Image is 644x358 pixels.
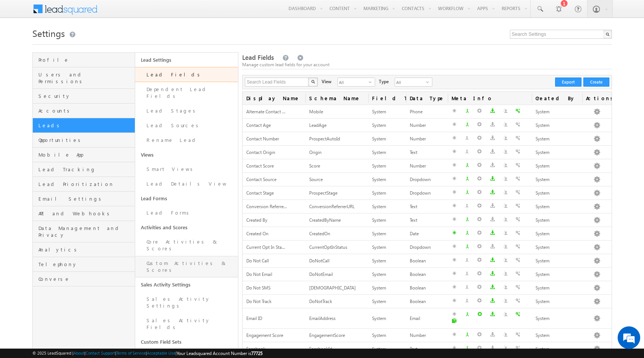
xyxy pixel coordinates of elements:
[38,137,133,143] span: Opportunities
[33,221,135,242] a: Data Management and Privacy
[309,315,365,323] div: EmailAddress
[38,166,133,173] span: Lead Tracking
[536,315,578,323] div: System
[410,108,444,116] div: Phone
[536,332,578,340] div: System
[372,271,402,279] div: System
[135,104,238,118] a: Lead Stages
[33,148,135,162] a: Mobile App
[33,177,135,192] a: Lead Prioritization
[368,92,406,105] span: Field Type
[448,92,532,105] span: Meta Info
[33,67,135,89] a: Users and Permissions
[135,148,238,162] a: Views
[369,80,375,84] span: select
[246,217,267,223] span: Created By
[309,108,365,116] div: Mobile
[322,78,331,85] div: View
[536,284,578,292] div: System
[38,151,133,158] span: Mobile App
[372,122,402,129] div: System
[38,276,133,282] span: Converse
[33,89,135,104] a: Security
[135,162,238,177] a: Smart Views
[246,299,272,304] span: Do Not Track
[372,149,402,157] div: System
[372,162,402,170] div: System
[33,206,135,221] a: API and Webhooks
[309,216,365,224] div: CreatedByName
[135,277,238,292] a: Sales Activity Settings
[85,350,115,355] a: Contact Support
[135,118,238,133] a: Lead Sources
[410,189,444,197] div: Dropdown
[372,176,402,184] div: System
[410,257,444,265] div: Boolean
[410,345,444,353] div: Text
[33,242,135,257] a: Analytics
[38,56,133,63] span: Profile
[536,162,578,170] div: System
[555,78,581,87] button: Export
[246,346,266,352] span: Facebook
[309,203,365,211] div: ConversionReferrerURL
[38,181,133,187] span: Lead Prioritization
[410,298,444,306] div: Boolean
[135,82,238,104] a: Dependent Lead Fields
[410,332,444,340] div: Number
[410,176,444,184] div: Dropdown
[309,244,365,251] div: CurrentOptInStatus
[246,190,274,196] span: Contact Stage
[124,4,142,22] div: Minimize live chat window
[309,122,365,129] div: LeadAge
[309,189,365,197] div: ProspectStage
[246,332,283,338] span: Engagement Score
[536,345,578,353] div: System
[372,257,402,265] div: System
[246,177,276,182] span: Contact Source
[536,108,578,116] div: System
[135,206,238,220] a: Lead Forms
[177,350,262,356] span: Your Leadsquared Account Number is
[33,53,135,67] a: Profile
[372,244,402,251] div: System
[309,345,365,353] div: FacebookId
[135,235,238,256] a: Core Activities & Scores
[379,78,389,85] div: Type
[73,350,84,355] a: About
[410,149,444,157] div: Text
[246,285,270,291] span: Do Not SMS
[338,78,369,86] span: All
[311,80,315,84] img: Search
[536,298,578,306] div: System
[372,284,402,292] div: System
[243,92,305,105] span: Display Name
[309,271,365,279] div: DoNotEmail
[536,244,578,251] div: System
[246,122,271,128] span: Contact Age
[309,257,365,265] div: DoNotCall
[536,122,578,129] div: System
[410,244,444,251] div: Dropdown
[583,78,609,87] button: Create
[116,350,146,355] a: Terms of Service
[38,210,133,217] span: API and Webhooks
[246,163,274,169] span: Contact Score
[33,272,135,286] a: Converse
[582,92,612,105] span: Actions
[406,92,448,105] span: Data Type
[410,315,444,323] div: Email
[135,133,238,148] a: Rename Lead
[38,107,133,114] span: Accounts
[309,332,365,340] div: EngagementScore
[135,313,238,335] a: Sales Activity Fields
[32,27,65,39] span: Settings
[246,204,287,209] span: Conversion Referre...
[372,298,402,306] div: System
[135,292,238,313] a: Sales Activity Settings
[246,231,269,236] span: Created On
[372,345,402,353] div: System
[135,191,238,206] a: Lead Forms
[536,189,578,197] div: System
[251,350,262,356] span: 77725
